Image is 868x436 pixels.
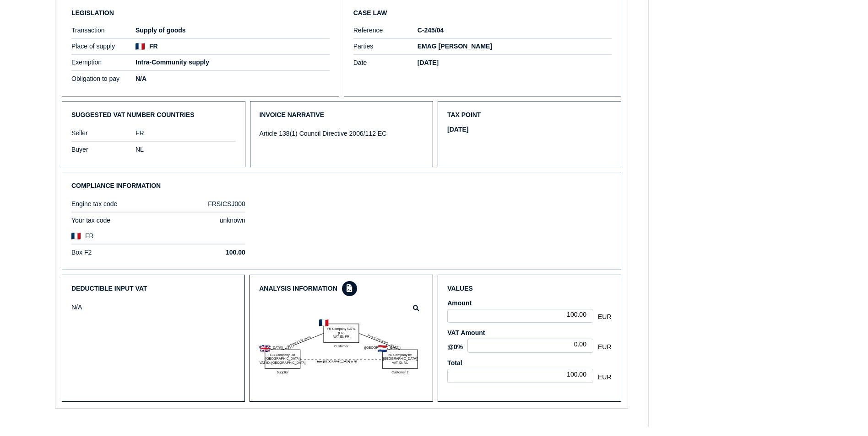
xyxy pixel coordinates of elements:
[136,146,236,153] div: NL
[333,335,349,339] text: VAT ID: FR
[71,284,235,293] h3: Deductible input VAT
[71,58,136,66] label: Exemption
[353,27,418,34] label: Reference
[342,281,357,296] button: Generate tax advice document
[247,346,283,349] text: ([GEOGRAPHIC_DATA])
[71,27,136,34] label: Transaction
[161,217,245,224] div: unknown
[71,146,136,153] label: Buyer
[598,343,612,351] span: EUR
[392,361,408,365] text: VAT ID: NL
[71,43,136,50] label: Place of supply
[391,345,393,349] text: T
[291,345,292,348] text: I
[364,346,401,349] text: ([GEOGRAPHIC_DATA])
[71,75,136,82] label: Obligation to pay
[71,233,81,239] img: fr.png
[327,327,356,331] text: FR Company SARL
[317,360,357,363] textpath: from [GEOGRAPHIC_DATA] to FR
[447,343,463,351] label: @0%
[71,249,156,256] label: Box F2
[382,357,418,361] text: ([GEOGRAPHIC_DATA])
[161,200,245,207] div: FRSICSJ000
[136,43,145,50] img: fr.png
[418,27,612,34] h5: C-245/04
[353,9,612,16] h3: Case law
[288,346,290,350] text: T
[447,111,612,119] h3: Tax point
[71,129,136,137] label: Seller
[447,359,611,367] label: Total
[136,27,330,34] h5: Supply of goods
[71,9,330,16] h3: Legislation
[353,59,418,66] label: Date
[391,370,408,374] text: Customer 2
[265,357,301,361] text: ([GEOGRAPHIC_DATA])
[447,126,468,133] h5: [DATE]
[136,129,236,137] div: FR
[598,373,612,381] span: EUR
[447,309,593,323] div: 100.00
[418,43,612,50] h5: EMAG [PERSON_NAME]
[260,130,424,137] div: Article 138(1) Council Directive 2006/112 EC
[447,284,611,293] h3: Values
[447,369,593,383] div: 100.00
[353,43,418,50] label: Parties
[338,331,345,335] text: (FR)
[290,335,311,346] textpath: Invoice 1 for goods
[71,111,236,119] h3: Suggested VAT number countries
[71,217,156,224] label: Your tax code
[260,361,306,365] text: VAT ID: [GEOGRAPHIC_DATA]
[368,334,389,344] textpath: Invoice 2 for goods
[71,181,612,190] h3: Compliance information
[71,200,156,207] label: Engine tax code
[85,232,181,239] label: FR
[71,303,136,311] div: N/A
[334,345,349,348] text: Customer
[598,313,612,320] span: EUR
[467,339,593,353] div: 0.00
[270,353,295,356] text: GB Company Ltd
[136,58,330,66] h5: Intra-Community supply
[149,43,158,50] h5: FR
[447,299,611,307] label: Amount
[260,111,424,119] h3: Invoice narrative
[447,329,611,336] label: VAT Amount
[259,284,423,293] h3: Analysis information
[136,75,330,82] h5: N/A
[388,353,412,356] text: NL Company bv
[418,59,612,66] h5: [DATE]
[277,370,289,374] text: Supplier
[161,249,245,256] h5: 100.00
